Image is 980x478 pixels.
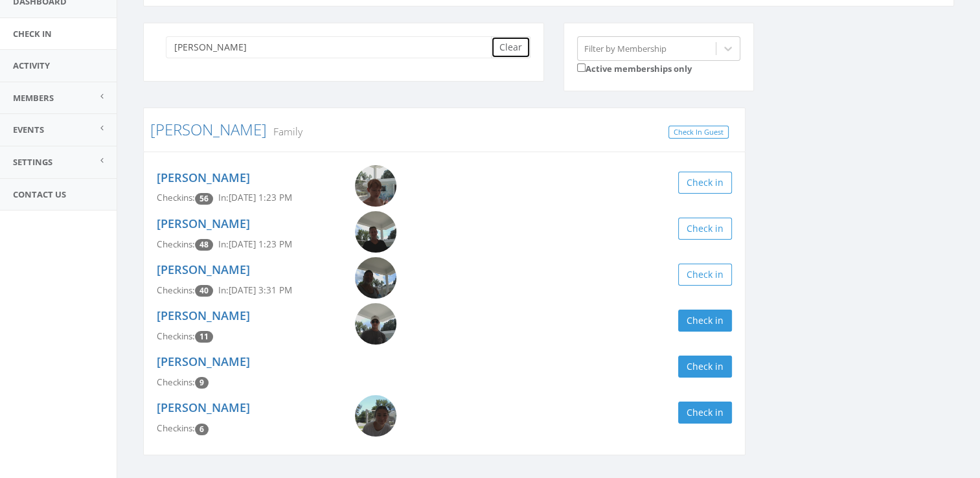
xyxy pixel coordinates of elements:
[157,216,250,231] a: [PERSON_NAME]
[355,303,396,345] img: Aiden_Vega.png
[577,61,692,75] label: Active memberships only
[678,264,732,286] button: Check in
[678,172,732,194] button: Check in
[157,422,195,434] span: Checkins:
[157,308,250,323] a: [PERSON_NAME]
[157,376,195,388] span: Checkins:
[150,119,267,140] a: [PERSON_NAME]
[195,424,209,435] span: Checkin count
[218,192,292,203] span: In: [DATE] 1:23 PM
[157,330,195,342] span: Checkins:
[13,188,66,200] span: Contact Us
[157,192,195,203] span: Checkins:
[13,92,54,104] span: Members
[678,356,732,378] button: Check in
[157,354,250,369] a: [PERSON_NAME]
[195,193,213,205] span: Checkin count
[355,257,396,299] img: Jose_Vega.png
[195,239,213,251] span: Checkin count
[195,331,213,343] span: Checkin count
[157,284,195,296] span: Checkins:
[157,238,195,250] span: Checkins:
[157,400,250,415] a: [PERSON_NAME]
[218,238,292,250] span: In: [DATE] 1:23 PM
[157,170,250,185] a: [PERSON_NAME]
[355,165,396,207] img: Austin_Vega.png
[218,284,292,296] span: In: [DATE] 3:31 PM
[577,63,586,72] input: Active memberships only
[491,36,530,58] button: Clear
[355,211,396,253] img: Leslie_Vega.png
[166,36,501,58] input: Search a name to check in
[267,124,302,139] small: Family
[668,126,729,139] a: Check In Guest
[678,402,732,424] button: Check in
[678,218,732,240] button: Check in
[13,124,44,135] span: Events
[584,42,667,54] div: Filter by Membership
[195,377,209,389] span: Checkin count
[195,285,213,297] span: Checkin count
[678,310,732,332] button: Check in
[13,156,52,168] span: Settings
[157,262,250,277] a: [PERSON_NAME]
[355,395,396,437] img: Alana_Vega.png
